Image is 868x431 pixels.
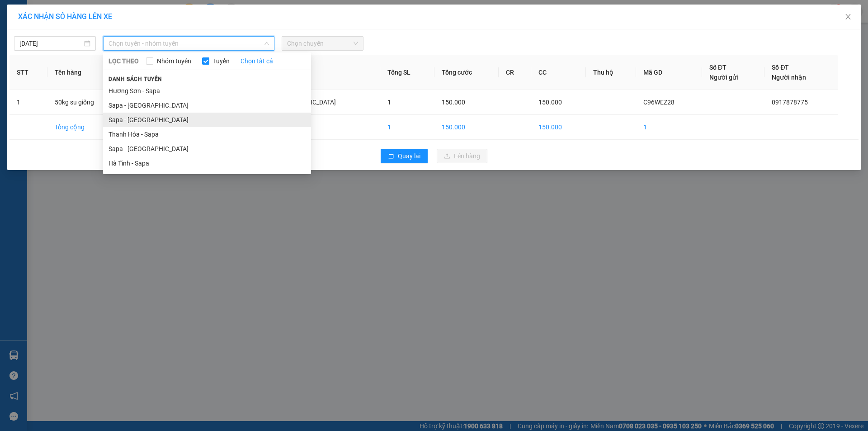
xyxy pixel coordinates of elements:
[772,64,789,71] span: Số ĐT
[103,113,311,127] li: Sapa - [GEOGRAPHIC_DATA]
[387,99,391,106] span: 1
[209,56,233,66] span: Tuyến
[531,115,586,140] td: 150.000
[499,55,531,90] th: CR
[388,153,394,160] span: rollback
[380,55,434,90] th: Tổng SL
[47,90,125,115] td: 50kg su giống
[18,12,112,21] span: XÁC NHẬN SỐ HÀNG LÊN XE
[108,37,269,50] span: Chọn tuyến - nhóm tuyến
[434,115,499,140] td: 150.000
[103,142,311,156] li: Sapa - [GEOGRAPHIC_DATA]
[9,90,47,115] td: 1
[844,13,852,20] span: close
[709,64,726,71] span: Số ĐT
[103,84,311,98] li: Hương Sơn - Sapa
[586,55,636,90] th: Thu hộ
[47,115,125,140] td: Tổng cộng
[264,41,269,46] span: down
[381,149,428,163] button: rollbackQuay lại
[241,56,273,66] a: Chọn tất cả
[636,115,702,140] td: 1
[835,5,861,30] button: Close
[287,37,358,50] span: Chọn chuyến
[437,149,487,163] button: uploadLên hàng
[153,56,195,66] span: Nhóm tuyến
[709,74,738,81] span: Người gửi
[643,99,675,106] span: C96WEZ28
[19,38,82,48] input: 11/10/2025
[398,151,420,161] span: Quay lại
[103,75,168,83] span: Danh sách tuyến
[380,115,434,140] td: 1
[9,55,47,90] th: STT
[103,98,311,113] li: Sapa - [GEOGRAPHIC_DATA]
[47,55,125,90] th: Tên hàng
[772,99,808,106] span: 0917878775
[259,55,380,90] th: Ghi chú
[103,127,311,142] li: Thanh Hóa - Sapa
[772,74,806,81] span: Người nhận
[103,156,311,171] li: Hà Tĩnh - Sapa
[442,99,465,106] span: 150.000
[531,55,586,90] th: CC
[538,99,562,106] span: 150.000
[108,56,139,66] span: LỌC THEO
[636,55,702,90] th: Mã GD
[434,55,499,90] th: Tổng cước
